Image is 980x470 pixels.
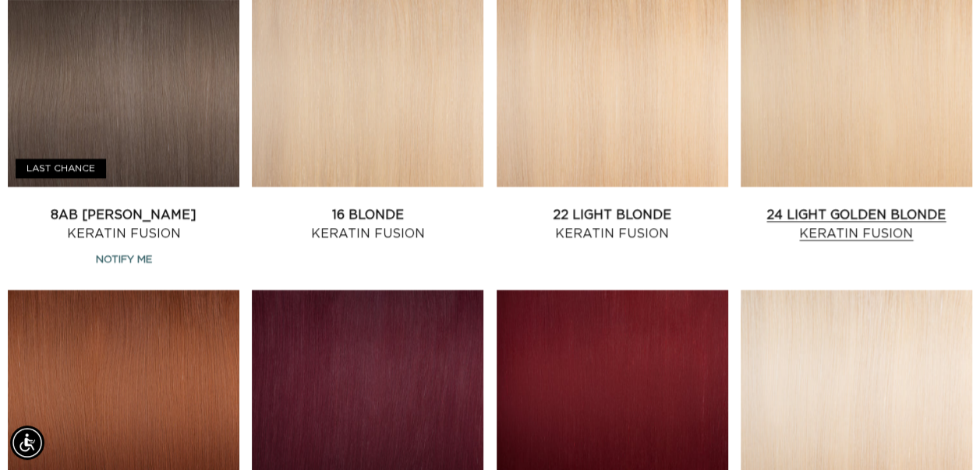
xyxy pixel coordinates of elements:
[8,205,239,243] a: 8AB [PERSON_NAME] Keratin Fusion
[497,205,728,243] a: 22 Light Blonde Keratin Fusion
[741,205,972,243] a: 24 Light Golden Blonde Keratin Fusion
[902,395,980,470] iframe: Chat Widget
[10,425,44,460] div: Accessibility Menu
[252,205,483,243] a: 16 Blonde Keratin Fusion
